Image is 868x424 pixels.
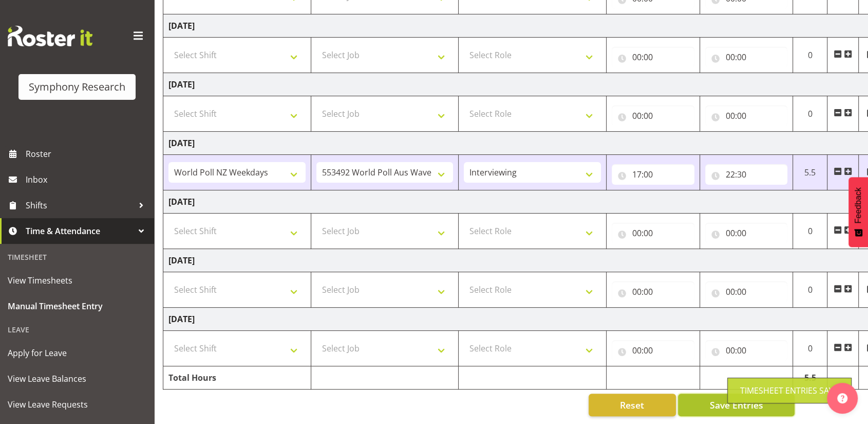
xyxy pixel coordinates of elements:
[3,246,152,268] div: Timesheet
[705,105,788,126] input: Click to select...
[612,47,694,67] input: Click to select...
[793,214,827,249] td: 0
[793,155,827,190] td: 5.5
[3,392,152,417] a: View Leave Requests
[793,38,827,73] td: 0
[3,366,152,392] a: View Leave Balances
[3,293,152,319] a: Manual Timesheet Entry
[612,340,694,361] input: Click to select...
[26,172,149,187] span: Inbox
[854,187,863,223] span: Feedback
[26,146,149,162] span: Roster
[837,393,847,403] img: help-xxl-2.png
[848,177,868,247] button: Feedback - Show survey
[612,223,694,243] input: Click to select...
[8,371,146,386] span: View Leave Balances
[8,298,146,314] span: Manual Timesheet Entry
[8,26,92,46] img: Rosterit website logo
[3,319,152,340] div: Leave
[26,223,134,239] span: Time & Attendance
[705,340,788,361] input: Click to select...
[709,398,763,412] span: Save Entries
[612,281,694,302] input: Click to select...
[705,47,788,67] input: Click to select...
[740,384,839,397] div: Timesheet Entries Save
[3,268,152,293] a: View Timesheets
[8,397,146,412] span: View Leave Requests
[26,198,134,213] span: Shifts
[705,281,788,302] input: Click to select...
[163,366,311,390] td: Total Hours
[793,366,827,390] td: 5.5
[793,331,827,366] td: 0
[589,394,676,416] button: Reset
[612,105,694,126] input: Click to select...
[793,96,827,132] td: 0
[705,223,788,243] input: Click to select...
[8,273,146,288] span: View Timesheets
[705,164,788,185] input: Click to select...
[612,164,694,185] input: Click to select...
[3,340,152,366] a: Apply for Leave
[8,345,146,361] span: Apply for Leave
[620,398,644,412] span: Reset
[793,272,827,308] td: 0
[678,394,795,416] button: Save Entries
[29,79,125,95] div: Symphony Research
